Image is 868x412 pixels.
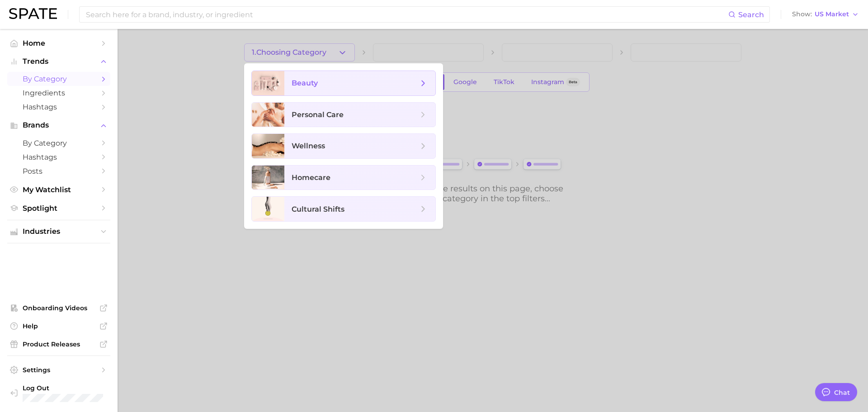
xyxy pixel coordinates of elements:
a: Hashtags [7,100,110,114]
span: Hashtags [23,153,95,161]
span: cultural shifts [292,205,344,213]
span: homecare [292,173,330,182]
a: Settings [7,363,110,377]
span: by Category [23,139,95,147]
a: Posts [7,164,110,178]
a: Product Releases [7,337,110,351]
button: Brands [7,118,110,132]
span: Product Releases [23,340,95,348]
span: Brands [23,121,95,129]
button: Trends [7,55,110,68]
span: My Watchlist [23,185,95,194]
a: Spotlight [7,201,110,215]
span: personal care [292,110,344,119]
input: Search here for a brand, industry, or ingredient [85,7,728,22]
span: Settings [23,366,95,374]
span: US Market [815,12,849,17]
a: by Category [7,136,110,150]
button: Industries [7,225,110,238]
span: Onboarding Videos [23,304,95,312]
span: Help [23,322,95,330]
span: Hashtags [23,103,95,111]
a: Help [7,319,110,333]
span: Home [23,39,95,47]
span: Ingredients [23,89,95,97]
span: Log Out [23,384,103,392]
a: Ingredients [7,86,110,100]
span: beauty [292,79,318,87]
span: Show [792,12,812,17]
ul: 1.Choosing Category [244,63,443,229]
span: Search [738,10,764,19]
a: by Category [7,72,110,86]
span: Spotlight [23,204,95,213]
button: ShowUS Market [790,9,861,20]
span: Industries [23,227,95,236]
img: SPATE [9,8,57,19]
a: Home [7,36,110,50]
a: Log out. Currently logged in with e-mail elysa.reiner@oribe.com. [7,381,110,405]
span: Posts [23,167,95,175]
a: Onboarding Videos [7,301,110,315]
span: wellness [292,142,325,150]
span: Trends [23,57,95,66]
a: Hashtags [7,150,110,164]
a: My Watchlist [7,183,110,197]
span: by Category [23,75,95,83]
